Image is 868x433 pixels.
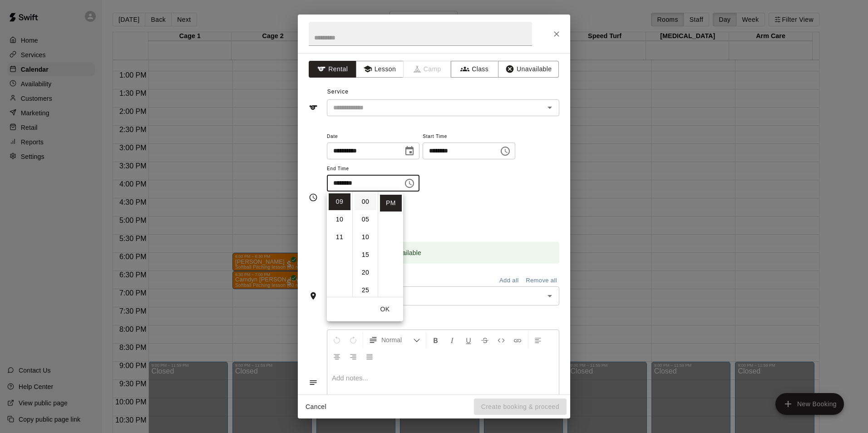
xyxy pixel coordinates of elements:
button: Justify Align [362,348,377,364]
button: Right Align [345,348,361,364]
button: Rental [309,61,356,78]
button: Open [543,290,556,302]
button: Undo [329,332,345,348]
button: Center Align [329,348,345,364]
span: Normal [381,335,413,344]
button: Formatting Options [365,332,424,348]
li: 20 minutes [355,264,376,281]
li: 5 minutes [355,211,376,228]
button: OK [370,301,399,318]
li: 0 minutes [355,193,376,210]
span: Notes [327,313,559,327]
button: Unavailable [498,61,559,78]
button: Cancel [301,399,330,415]
span: Start Time [423,131,515,143]
button: Lesson [356,61,404,78]
span: Date [327,131,419,143]
svg: Service [309,103,318,112]
button: Remove all [523,274,559,288]
li: 11 hours [329,229,350,246]
ul: Select meridiem [378,192,403,297]
button: Left Align [530,332,546,348]
li: 10 hours [329,211,350,228]
li: PM [380,195,402,212]
li: 25 minutes [355,282,376,299]
button: Redo [345,332,361,348]
button: Format Italics [444,332,460,348]
svg: Timing [309,193,318,202]
button: Class [451,61,498,78]
span: Service [327,89,349,95]
li: 9 hours [329,193,350,210]
li: 15 minutes [355,246,376,263]
button: Insert Link [510,332,525,348]
button: Insert Code [493,332,509,348]
span: End Time [327,163,419,175]
button: Format Bold [428,332,444,348]
li: 10 minutes [355,229,376,246]
span: Camps can only be created in the Services page [404,61,451,78]
ul: Select minutes [352,192,378,297]
button: Open [543,101,556,114]
button: Close [548,26,565,42]
button: Add all [494,274,523,288]
button: Choose time, selected time is 7:00 PM [496,142,514,160]
button: Choose time, selected time is 9:30 PM [400,174,419,192]
button: Format Underline [461,332,476,348]
svg: Rooms [309,291,318,300]
button: Format Strikethrough [477,332,493,348]
ul: Select hours [327,192,352,297]
svg: Notes [309,378,318,387]
button: Choose date, selected date is Aug 20, 2025 [400,142,419,160]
